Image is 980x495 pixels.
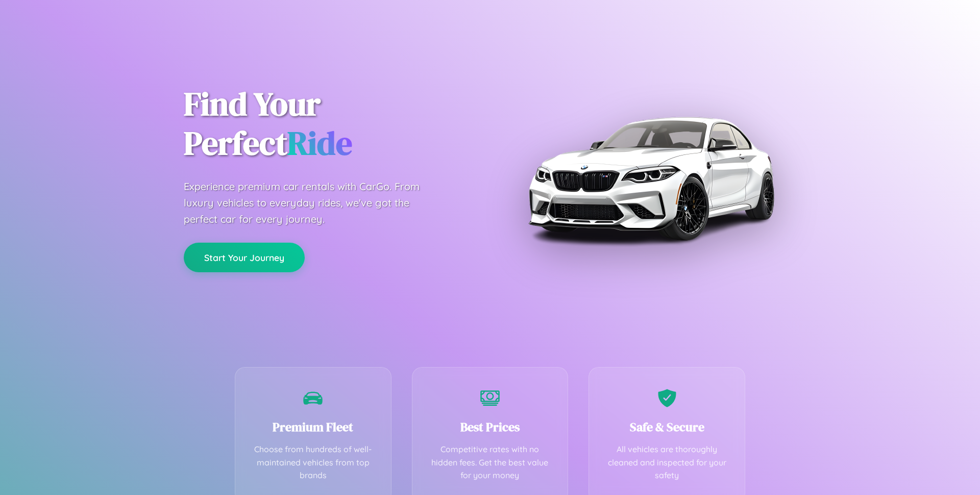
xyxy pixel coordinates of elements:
img: Premium BMW car rental vehicle [523,51,778,306]
h3: Best Prices [428,419,553,435]
p: Competitive rates with no hidden fees. Get the best value for your money [428,443,553,482]
h3: Safe & Secure [604,419,729,435]
p: All vehicles are thoroughly cleaned and inspected for your safety [604,443,729,482]
h1: Find Your Perfect [184,85,475,163]
button: Start Your Journey [184,243,305,272]
p: Experience premium car rentals with CarGo. From luxury vehicles to everyday rides, we've got the ... [184,178,439,227]
h3: Premium Fleet [251,419,376,435]
p: Choose from hundreds of well-maintained vehicles from top brands [251,443,376,482]
span: Ride [287,121,352,165]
